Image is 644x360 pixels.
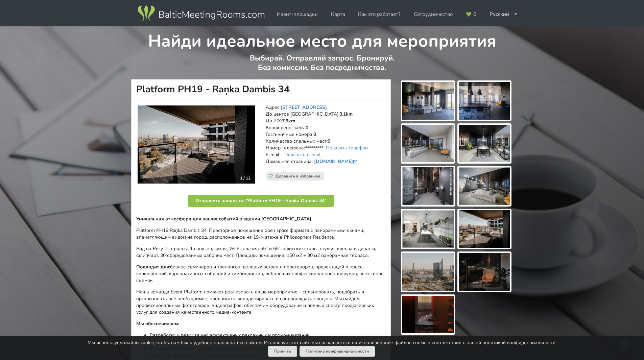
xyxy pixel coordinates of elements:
img: Platform PH19 - Raņka Dambis 34 | Рига | Площадка для мероприятий - фото галереи [459,82,510,120]
p: Выбирай. Отправляй запрос. Бронируй. Без комиссии. Без посредничества. [132,53,512,79]
p: Вид на Ригу, 2 террасы, 1 санузел, кухня, Wi Fi, плазма 55” и 65”, офисные столы, стулья, кресла ... [136,245,386,259]
h1: Найди идеальное место для мероприятия [132,26,512,52]
strong: 0 [313,131,316,138]
img: Platform PH19 - Raņka Dambis 34 | Рига | Площадка для мероприятий - фото галереи [402,296,454,334]
li: Разработку и реализацию эффективных рекламных и промо-кампаний [150,332,386,339]
a: [DOMAIN_NAME] [314,158,358,165]
img: Platform PH19 - Raņka Dambis 34 | Рига | Площадка для мероприятий - фото галереи [402,167,454,205]
strong: Подходит для: [136,264,170,270]
address: Адрес: До центра [GEOGRAPHIC_DATA]: До RIX: Конференц-залы: Гостиничные номера: Количество спальн... [266,104,386,172]
img: Platform PH19 - Raņka Dambis 34 | Рига | Площадка для мероприятий - фото галереи [459,167,510,205]
img: Platform PH19 - Raņka Dambis 34 | Рига | Площадка для мероприятий - фото галереи [459,125,510,163]
a: Показать e-mail [284,151,320,158]
img: Platform PH19 - Raņka Dambis 34 | Рига | Площадка для мероприятий - фото галереи [402,210,454,248]
img: Необычные места | Рига | Platform PH19 - Raņka Dambis 34 [138,105,255,184]
strong: 1 [306,124,308,131]
button: Отправить запрос на "Platform PH19 - Raņka Dambis 34" [188,195,334,207]
span: 0 [473,12,476,17]
div: Русский [485,8,523,21]
h1: Platform PH19 - Raņka Dambis 34 [131,79,391,99]
img: Platform PH19 - Raņka Dambis 34 | Рига | Площадка для мероприятий - фото галереи [459,253,510,291]
a: [STREET_ADDRESS] [281,104,327,111]
img: Platform PH19 - Raņka Dambis 34 | Рига | Площадка для мероприятий - фото галереи [402,125,454,163]
strong: 3.1km [339,111,353,117]
strong: Уникальная атмосфера для ваших событий в здании [GEOGRAPHIC_DATA]. [136,216,312,222]
strong: 7.9km [282,118,295,124]
img: Platform PH19 - Raņka Dambis 34 | Рига | Площадка для мероприятий - фото галереи [402,253,454,291]
a: Карта [326,8,350,21]
img: Baltic Meeting Rooms [136,4,266,23]
a: Сотрудничество [409,8,457,21]
strong: 0 [328,138,330,144]
a: Политика конфиденциальности [300,346,375,357]
img: Platform PH19 - Raņka Dambis 34 | Рига | Площадка для мероприятий - фото галереи [402,82,454,120]
button: Принять [268,346,297,357]
img: Platform PH19 - Raņka Dambis 34 | Рига | Площадка для мероприятий - фото галереи [459,210,510,248]
a: Как это работает? [353,8,405,21]
div: 1 / 12 [236,173,255,183]
a: Необычные места | Рига | Platform PH19 - Raņka Dambis 34 1 / 12 [138,105,255,184]
strong: Мы обеспечиваем: [136,320,179,327]
p: Наша команда Event Platform поможет реализовать ваше мероприятие – спланировать, подобрать и орга... [136,289,386,316]
p: бизнес-семинаров и тренингов, деловых встреч и переговоров, презентаций и пресс-конференций, корп... [136,264,386,284]
a: Показать телефон [326,145,368,151]
span: Добавить в избранное [276,173,320,179]
p: Platform PH19 Raņka Dambis 34. Просторное помещение open space формата с панорамными окнами, впеч... [136,227,386,241]
a: Ивент-площадки [272,8,323,21]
